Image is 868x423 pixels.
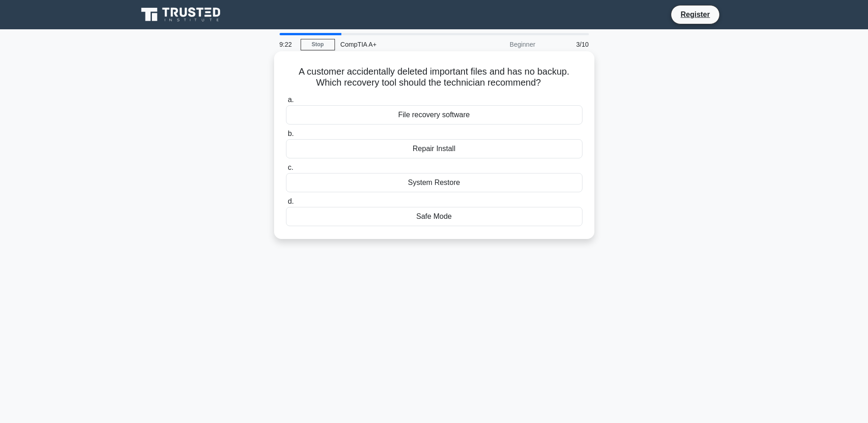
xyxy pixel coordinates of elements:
[288,130,294,137] span: b.
[285,66,583,89] h5: A customer accidentally deleted important files and has no backup. Which recovery tool should the...
[288,163,293,171] span: c.
[286,139,582,158] div: Repair Install
[286,207,582,226] div: Safe Mode
[286,173,582,192] div: System Restore
[301,39,335,50] a: Stop
[335,35,461,54] div: CompTIA A+
[288,197,294,205] span: d.
[541,35,594,54] div: 3/10
[461,35,541,54] div: Beginner
[274,35,301,54] div: 9:22
[675,9,715,20] a: Register
[288,96,294,103] span: a.
[286,105,582,125] div: File recovery software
